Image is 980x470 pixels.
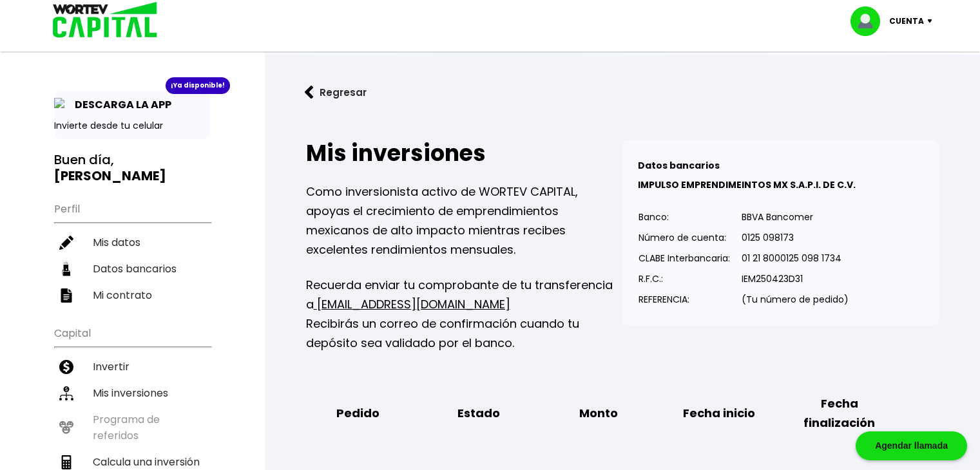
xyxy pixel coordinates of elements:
[166,77,230,94] div: ¡Ya disponible!
[789,394,890,433] b: Fecha finalización
[285,75,959,109] a: flecha izquierdaRegresar
[579,404,618,423] b: Monto
[54,353,211,380] a: Invertir
[54,282,211,308] a: Mi contrato
[54,256,211,282] a: Datos bancarios
[306,182,622,259] p: Como inversionista activo de WORTEV CAPITAL, apoyas el crecimiento de emprendimientos mexicanos d...
[306,276,622,353] p: Recuerda enviar tu comprobante de tu transferencia a Recibirás un correo de confirmación cuando t...
[856,431,967,460] div: Agendar llamada
[314,296,510,312] a: [EMAIL_ADDRESS][DOMAIN_NAME]
[59,455,73,469] img: calculadora-icon.17d418c4.svg
[59,236,73,250] img: editar-icon.952d3147.svg
[639,269,730,288] p: R.F.C.:
[638,159,720,172] b: Datos bancarios
[457,404,500,423] b: Estado
[639,228,730,247] p: Número de cuenta:
[742,269,849,288] p: IEM250423D31
[59,288,73,303] img: contrato-icon.f2db500c.svg
[889,12,924,31] p: Cuenta
[59,386,73,400] img: inversiones-icon.6695dc30.svg
[68,97,171,113] p: DESCARGA LA APP
[59,360,73,374] img: invertir-icon.b3b967d7.svg
[59,262,73,276] img: datos-icon.10cf9172.svg
[54,152,211,184] h3: Buen día,
[54,167,166,185] b: [PERSON_NAME]
[639,290,730,309] p: REFERENCIA:
[924,19,941,23] img: icon-down
[54,98,68,112] img: app-icon
[54,229,211,256] a: Mis datos
[54,380,211,406] a: Mis inversiones
[639,207,730,227] p: Banco:
[683,404,755,423] b: Fecha inicio
[742,207,849,227] p: BBVA Bancomer
[850,6,889,36] img: profile-image
[742,249,849,268] p: 01 21 8000125 098 1734
[742,228,849,247] p: 0125 098173
[54,119,211,133] p: Invierte desde tu celular
[638,178,856,191] b: IMPULSO EMPRENDIMEINTOS MX S.A.P.I. DE C.V.
[54,194,211,308] ul: Perfil
[305,86,314,99] img: flecha izquierda
[336,404,380,423] b: Pedido
[306,140,622,166] h2: Mis inversiones
[285,75,386,109] button: Regresar
[742,290,849,309] p: (Tu número de pedido)
[639,249,730,268] p: CLABE Interbancaria:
